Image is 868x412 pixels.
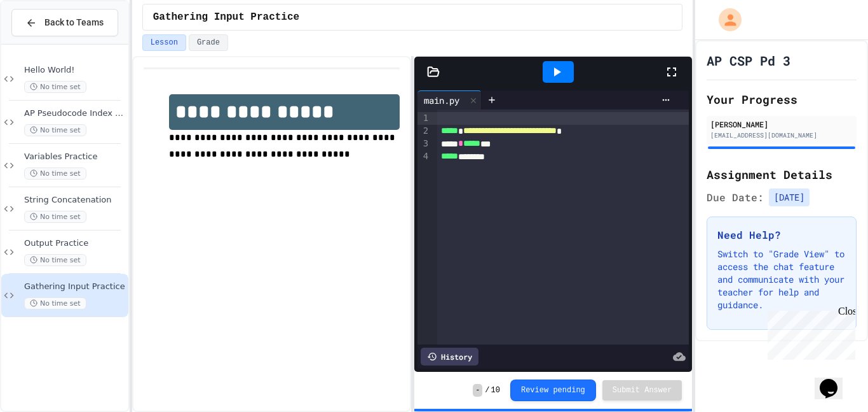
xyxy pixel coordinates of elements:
span: No time set [24,124,86,136]
div: 4 [417,150,430,163]
span: No time set [24,254,86,266]
iframe: chat widget [763,306,855,360]
span: No time set [24,167,86,180]
span: Gathering Input Practice [24,281,126,292]
span: Variables Practice [24,152,126,162]
span: Due Date: [707,190,764,205]
button: Grade [189,34,228,51]
div: Chat with us now!Close [5,5,88,81]
span: AP Pseudocode Index Card Assignment [24,108,126,119]
span: Submit Answer [613,385,672,395]
span: Gathering Input Practice [153,10,299,25]
h2: Assignment Details [707,166,857,183]
div: main.py [417,94,466,107]
h3: Need Help? [717,227,846,243]
span: - [473,384,482,397]
div: main.py [417,90,482,110]
div: My Account [705,5,745,34]
span: No time set [24,297,86,309]
button: Review pending [510,380,596,401]
p: Switch to "Grade View" to access the chat feature and communicate with your teacher for help and ... [717,248,846,311]
h2: Your Progress [707,90,857,108]
button: Back to Teams [11,9,118,36]
span: Hello World! [24,65,126,76]
div: History [421,348,478,366]
h1: AP CSP Pd 3 [707,52,790,69]
div: 2 [417,125,430,138]
span: 10 [491,385,500,395]
span: String Concatenation [24,195,126,206]
button: Submit Answer [602,380,682,401]
span: No time set [24,81,86,93]
iframe: chat widget [815,361,855,399]
span: / [485,385,489,395]
span: [DATE] [769,188,810,206]
div: [EMAIL_ADDRESS][DOMAIN_NAME] [710,131,853,140]
span: Back to Teams [44,16,104,29]
div: 3 [417,138,430,150]
span: No time set [24,211,86,223]
div: [PERSON_NAME] [710,118,853,130]
button: Lesson [142,34,186,51]
div: 1 [417,112,430,125]
span: Output Practice [24,238,126,249]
